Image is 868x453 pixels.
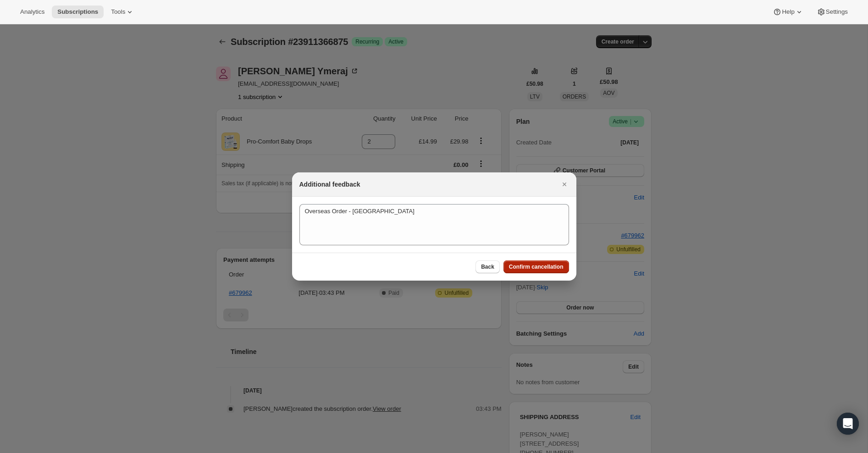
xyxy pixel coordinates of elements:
[105,6,140,18] button: Tools
[811,6,853,18] button: Settings
[111,8,125,16] span: Tools
[57,8,98,16] span: Subscriptions
[558,178,571,191] button: Close
[481,263,494,271] span: Back
[509,263,564,271] span: Confirm cancellation
[767,6,809,18] button: Help
[52,6,104,18] button: Subscriptions
[837,413,859,435] div: Open Intercom Messenger
[826,8,848,16] span: Settings
[299,180,360,189] h2: Additional feedback
[20,8,44,16] span: Analytics
[475,260,500,273] button: Back
[299,204,569,245] textarea: Overseas Order - [GEOGRAPHIC_DATA]
[15,6,50,18] button: Analytics
[782,8,794,16] span: Help
[503,260,569,273] button: Confirm cancellation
